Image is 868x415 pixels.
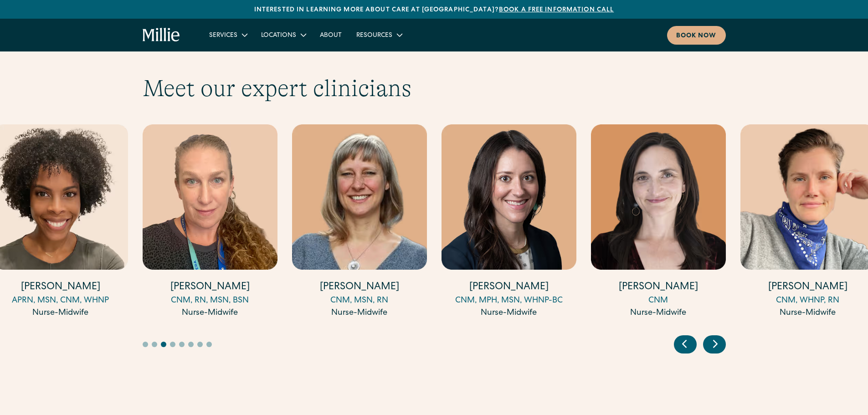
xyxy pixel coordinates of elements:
[676,31,717,41] div: Book now
[292,124,427,319] a: [PERSON_NAME]CNM, MSN, RNNurse-Midwife
[591,281,726,295] h4: [PERSON_NAME]
[292,307,427,319] div: Nurse-Midwife
[197,342,203,347] button: Go to slide 7
[292,124,427,321] div: 6 / 17
[442,124,576,321] div: 7 / 17
[143,124,277,319] a: [PERSON_NAME]CNM, RN, MSN, BSNNurse-Midwife
[170,342,175,347] button: Go to slide 4
[499,7,614,13] a: Book a free information call
[442,281,576,295] h4: [PERSON_NAME]
[143,124,277,321] div: 5 / 17
[202,27,254,42] div: Services
[143,295,277,307] div: CNM, RN, MSN, BSN
[703,335,726,354] div: Next slide
[254,27,313,42] div: Locations
[313,27,349,42] a: About
[591,295,726,307] div: CNM
[591,124,726,321] div: 8 / 17
[292,281,427,295] h4: [PERSON_NAME]
[143,28,180,42] a: home
[292,295,427,307] div: CNM, MSN, RN
[206,342,212,347] button: Go to slide 8
[667,26,726,45] a: Book now
[188,342,194,347] button: Go to slide 6
[591,307,726,319] div: Nurse-Midwife
[209,31,237,41] div: Services
[442,307,576,319] div: Nurse-Midwife
[442,295,576,307] div: CNM, MPH, MSN, WHNP-BC
[179,342,185,347] button: Go to slide 5
[143,342,148,347] button: Go to slide 1
[442,124,576,319] a: [PERSON_NAME]CNM, MPH, MSN, WHNP-BCNurse-Midwife
[161,342,166,347] button: Go to slide 3
[674,335,697,354] div: Previous slide
[591,124,726,319] a: [PERSON_NAME]CNMNurse-Midwife
[349,27,409,42] div: Resources
[143,307,277,319] div: Nurse-Midwife
[152,342,157,347] button: Go to slide 2
[261,31,296,41] div: Locations
[143,74,726,102] h2: Meet our expert clinicians
[356,31,392,41] div: Resources
[143,281,277,295] h4: [PERSON_NAME]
